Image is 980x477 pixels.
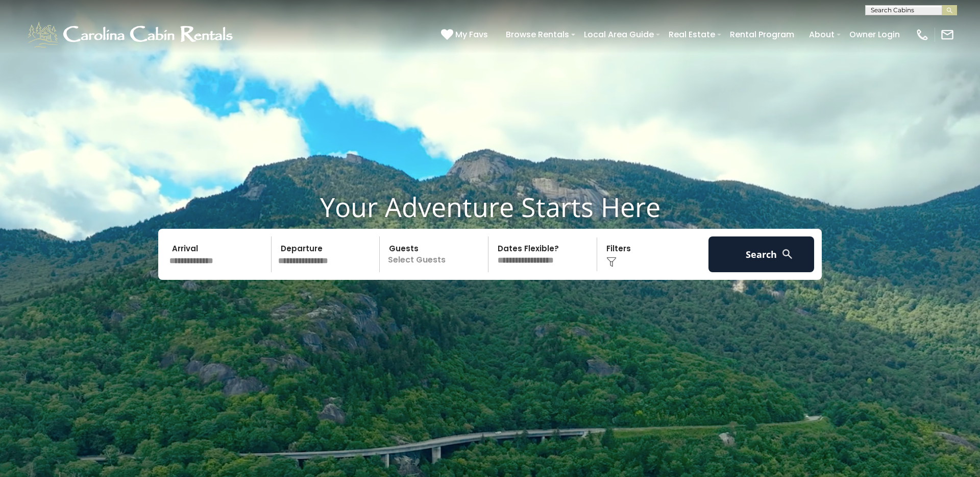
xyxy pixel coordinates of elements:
[455,28,488,41] span: My Favs
[606,257,617,267] img: filter--v1.png
[708,236,814,272] button: Search
[441,28,491,41] a: My Favs
[844,26,905,43] a: Owner Login
[915,28,929,42] img: phone-regular-white.png
[725,26,799,43] a: Rental Program
[501,26,574,43] a: Browse Rentals
[8,191,972,223] h1: Your Adventure Starts Here
[781,248,794,260] img: search-regular-white.png
[579,26,659,43] a: Local Area Guide
[664,26,720,43] a: Real Estate
[383,236,488,272] p: Select Guests
[940,28,954,42] img: mail-regular-white.png
[26,19,237,50] img: White-1-1-2.png
[804,26,840,43] a: About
